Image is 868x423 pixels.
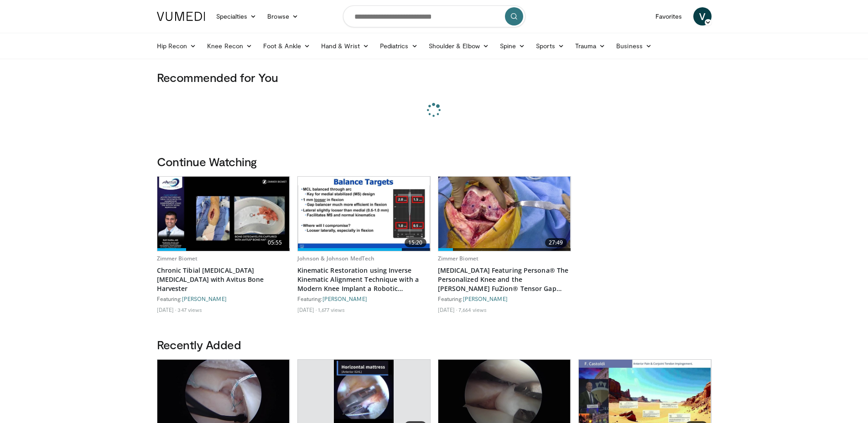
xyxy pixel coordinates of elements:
[545,238,567,247] span: 27:49
[211,7,262,25] a: Specialties
[423,37,494,55] a: Shoulder & Elbow
[374,37,423,55] a: Pediatrics
[157,337,712,352] h3: Recently Added
[570,37,611,55] a: Trauma
[157,70,712,85] h3: Recommended for You
[157,177,290,251] a: 05:55
[693,7,712,25] a: V
[318,306,345,313] li: 1,677 views
[182,296,227,302] a: [PERSON_NAME]
[262,7,304,25] a: Browse
[298,177,430,251] img: c3704768-32c2-46ef-8634-98aedd80a818.620x360_q85_upscale.jpg
[438,255,479,262] a: Zimmer Biomet
[157,266,290,293] a: Chronic Tibial [MEDICAL_DATA] [MEDICAL_DATA] with Avitus Bone Harvester
[297,266,431,293] a: Kinematic Restoration using Inverse Kinematic Alignment Technique with a Modern Knee Implant a Ro...
[316,37,374,55] a: Hand & Wrist
[157,306,177,313] li: [DATE]
[405,238,426,247] span: 15:20
[177,306,202,313] li: 347 views
[438,295,571,302] div: Featuring:
[463,296,508,302] a: [PERSON_NAME]
[438,177,571,251] img: 9acfe33a-d9cc-41d6-8e51-7a3ee1d2fde5.620x360_q85_upscale.jpg
[297,255,375,262] a: Johnson & Johnson MedTech
[298,177,430,251] a: 15:20
[438,266,571,293] a: [MEDICAL_DATA] Featuring Persona® The Personalized Knee and the [PERSON_NAME] FuZion® Tensor Gap ...
[322,296,367,302] a: [PERSON_NAME]
[458,306,487,313] li: 7,664 views
[438,177,571,251] a: 27:49
[297,306,317,313] li: [DATE]
[157,154,712,169] h3: Continue Watching
[151,37,202,55] a: Hip Recon
[157,12,205,21] img: VuMedi Logo
[157,177,290,251] img: 4739600b-3ef1-401f-9f66-d43027eead23.620x360_q85_upscale.jpg
[202,37,258,55] a: Knee Recon
[157,295,290,302] div: Featuring:
[157,255,198,262] a: Zimmer Biomet
[343,5,525,27] input: Search topics, interventions
[258,37,316,55] a: Foot & Ankle
[611,37,657,55] a: Business
[297,295,431,302] div: Featuring:
[650,7,688,25] a: Favorites
[438,306,457,313] li: [DATE]
[530,37,570,55] a: Sports
[264,238,286,247] span: 05:55
[494,37,530,55] a: Spine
